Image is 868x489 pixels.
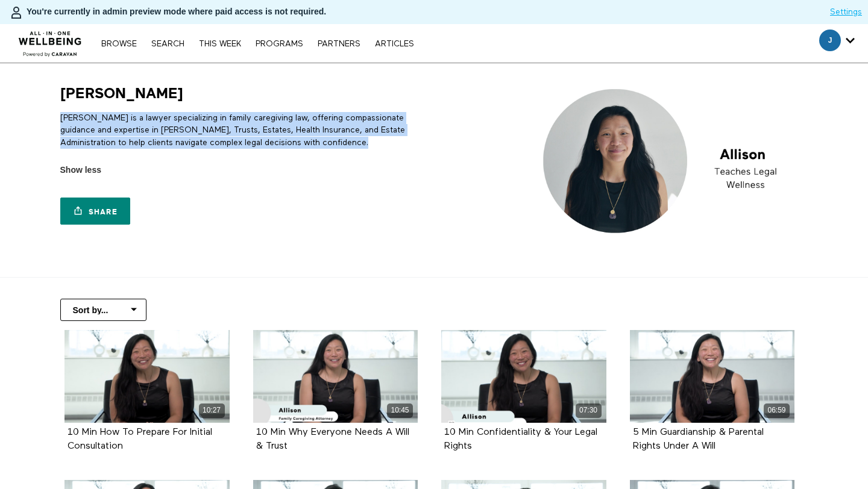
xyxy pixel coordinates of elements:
img: Allison [535,84,808,238]
strong: 5 Min Guardianship & Parental Rights Under A Will [633,428,764,451]
p: [PERSON_NAME] is a lawyer specializing in family caregiving law, offering compassionate guidance ... [60,112,430,149]
a: Browse [95,40,143,48]
a: 10 Min Confidentiality & Your Legal Rights [444,428,597,450]
span: Show less [60,164,101,176]
a: Share [60,198,130,225]
div: 10:45 [387,403,413,417]
strong: 10 Min Confidentiality & Your Legal Rights [444,428,597,451]
a: 10 Min How To Prepare For Initial Consultation 10:27 [64,330,230,423]
img: CARAVAN [14,22,87,58]
div: 06:59 [764,403,790,417]
a: 5 Min Guardianship & Parental Rights Under A Will 06:59 [630,330,795,423]
a: PROGRAMS [250,40,309,48]
div: 10:27 [199,403,225,417]
div: 07:30 [576,403,602,417]
strong: 10 Min How To Prepare For Initial Consultation [68,428,212,451]
a: 10 Min Why Everyone Needs A Will & Trust 10:45 [253,330,418,423]
a: ARTICLES [369,40,420,48]
a: Settings [830,6,862,18]
strong: 10 Min Why Everyone Needs A Will & Trust [256,428,409,451]
div: Secondary [810,24,864,63]
a: 10 Min How To Prepare For Initial Consultation [68,428,212,450]
nav: Primary [95,37,420,49]
a: 5 Min Guardianship & Parental Rights Under A Will [633,428,764,450]
a: Search [145,40,190,48]
a: THIS WEEK [193,40,247,48]
h1: [PERSON_NAME] [60,84,183,103]
img: person-bdfc0eaa9744423c596e6e1c01710c89950b1dff7c83b5d61d716cfd8139584f.svg [9,5,24,20]
a: PARTNERS [312,40,366,48]
a: 10 Min Confidentiality & Your Legal Rights 07:30 [441,330,606,423]
a: 10 Min Why Everyone Needs A Will & Trust [256,428,409,450]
